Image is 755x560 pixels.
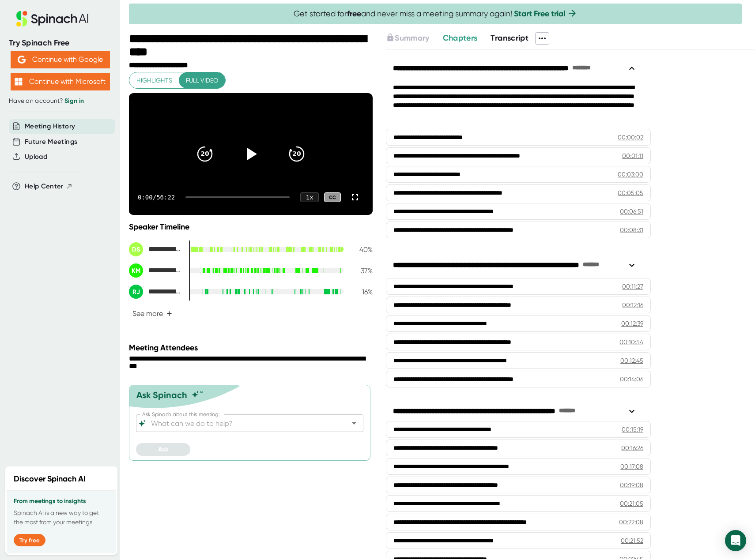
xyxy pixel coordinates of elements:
div: 0:00 / 56:22 [138,194,175,201]
button: Continue with Microsoft [11,73,110,90]
div: 00:03:00 [618,170,643,179]
h3: From meetings to insights [14,498,109,505]
div: Open Intercom Messenger [725,530,746,551]
span: + [166,310,172,317]
input: What can we do to help? [149,417,335,429]
button: Ask [136,443,190,456]
div: Kristopher Minnich [129,263,182,278]
div: 00:19:08 [620,481,643,489]
div: 1 x [300,192,319,202]
div: Meeting Attendees [129,343,375,353]
div: Ask Spinach [136,390,187,400]
button: Try free [14,534,45,546]
div: 00:16:26 [621,443,643,452]
span: Transcript [491,33,528,43]
div: 00:00:02 [618,133,643,142]
div: CC [324,192,341,203]
div: KM [129,263,143,278]
div: 00:17:08 [620,462,643,471]
div: 00:10:54 [619,338,643,346]
button: Chapters [443,32,478,44]
div: 00:21:52 [621,536,643,545]
div: Try Spinach Free [9,38,111,48]
div: 00:11:27 [622,282,643,291]
div: 40 % [351,245,373,254]
div: David Shorrosh [129,242,182,256]
button: Continue with Google [11,51,110,68]
span: Summary [395,33,429,43]
span: Get started for and never miss a meeting summary again! [294,9,578,19]
div: DS [129,242,143,256]
button: Summary [386,32,429,44]
div: 00:01:11 [622,151,643,160]
div: Have an account? [9,97,111,105]
div: 00:22:08 [619,518,643,526]
button: Upload [25,152,47,162]
button: Help Center [25,181,73,192]
span: Highlights [136,75,172,86]
div: 16 % [351,288,373,296]
span: Help Center [25,181,64,192]
img: Aehbyd4JwY73AAAAAElFTkSuQmCC [18,56,26,64]
div: 00:21:05 [620,499,643,508]
a: Start Free trial [514,9,565,19]
a: Sign in [64,97,84,105]
div: 00:15:19 [622,425,643,434]
div: 00:12:45 [620,356,643,365]
div: 00:08:31 [620,226,643,234]
div: Russell Jackson [129,285,182,299]
span: Chapters [443,33,478,43]
span: Ask [158,446,168,453]
button: See more+ [129,306,176,321]
div: 00:05:05 [618,188,643,197]
div: 00:06:51 [620,207,643,216]
div: Upgrade to access [386,32,442,45]
button: Open [348,417,360,429]
div: 37 % [351,267,373,275]
h2: Discover Spinach AI [14,473,86,485]
button: Meeting History [25,121,75,132]
p: Spinach AI is a new way to get the most from your meetings [14,508,109,527]
span: Full video [186,75,218,86]
button: Transcript [491,32,528,44]
div: RJ [129,285,143,299]
button: Full video [179,72,225,89]
div: 00:12:39 [621,319,643,328]
b: free [347,9,361,19]
div: 00:14:06 [620,375,643,383]
div: Speaker Timeline [129,222,373,232]
div: 00:12:16 [622,301,643,309]
button: Highlights [129,72,179,89]
button: Future Meetings [25,137,77,147]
